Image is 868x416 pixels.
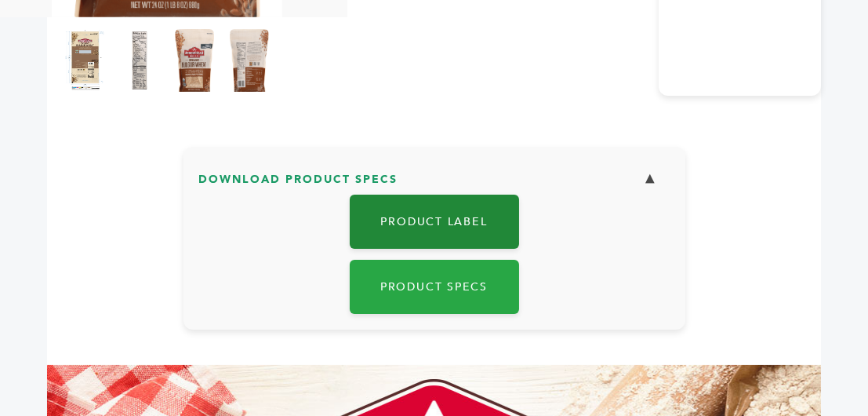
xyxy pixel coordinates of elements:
[65,29,104,92] img: Arrowhead Mills Bulgar Wheat 6 units per case 24.0 oz Product Label
[230,29,269,92] img: Arrowhead Mills Bulgar Wheat 6 units per case 24.0 oz
[175,29,214,92] img: Arrowhead Mills Bulgar Wheat 6 units per case 24.0 oz
[350,195,519,249] a: Product Label
[630,162,670,196] button: ▼
[199,162,670,208] h3: Download Product Specs
[350,260,519,314] a: Product Specs
[120,29,159,92] img: Arrowhead Mills Bulgar Wheat 6 units per case 24.0 oz Nutrition Info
